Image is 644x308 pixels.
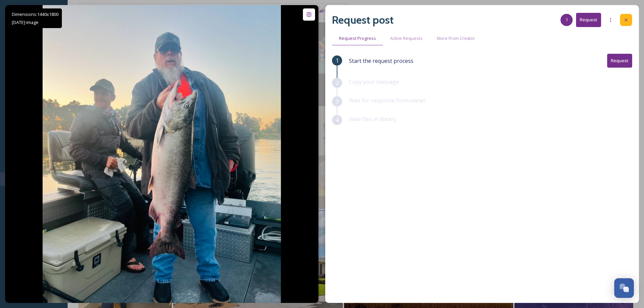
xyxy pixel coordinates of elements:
[12,11,58,17] span: Dimensions: 1440 x 1800
[336,116,339,124] span: 4
[43,5,281,303] img: Charlie starting the morning off right!! #kingsalmon #chinooksalmon #chromefish #chrome #letsgofi...
[332,12,393,28] h2: Request post
[336,56,339,65] span: 1
[614,278,634,298] button: Open Chat
[336,97,339,105] span: 3
[576,13,601,27] button: Request
[390,35,423,42] span: Active Requests
[349,97,426,104] span: Wait for response from owner
[349,57,413,65] span: Start the request process
[336,79,339,87] span: 2
[607,54,632,68] button: Request
[437,35,475,42] span: More From Creator
[339,35,376,42] span: Request Progress
[349,115,396,123] span: View files in library
[12,19,39,25] span: [DATE] - Image
[566,17,568,23] span: 1
[349,78,399,86] span: Copy your message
